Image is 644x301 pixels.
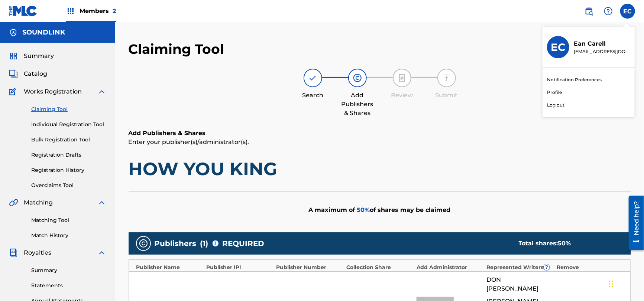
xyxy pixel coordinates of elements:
span: 50 % [558,240,571,247]
a: Match History [31,232,106,239]
img: step indicator icon for Search [308,73,317,82]
img: step indicator icon for Submit [442,73,451,82]
img: expand [97,198,106,207]
div: Total shares: [519,239,616,248]
div: Collection Share [346,264,413,271]
span: REQUIRED [223,238,265,249]
img: MLC Logo [9,6,38,16]
a: Registration History [31,166,106,174]
span: ? [213,241,219,246]
a: Matching Tool [31,216,106,224]
a: Claiming Tool [31,105,106,113]
img: Summary [9,52,18,60]
img: Top Rightsholders [66,7,75,16]
h2: Claiming Tool [129,41,224,58]
div: Help [601,4,616,19]
span: 2 [113,7,116,14]
img: help [604,7,613,16]
img: step indicator icon for Add Publishers & Shares [353,73,362,82]
div: Review [384,91,421,100]
span: ( 1 ) [200,238,208,249]
div: Represented Writers [486,264,553,271]
img: Matching [9,198,18,207]
a: Individual Registration Tool [31,121,106,128]
p: Ean Carell [574,39,630,48]
a: Public Search [582,4,596,19]
img: Accounts [9,28,18,37]
div: Add Administrator [417,264,483,271]
a: CatalogCatalog [9,69,47,78]
span: Publishers [155,238,197,249]
iframe: Resource Center [623,193,644,252]
img: step indicator icon for Review [398,73,407,82]
span: Catalog [24,69,47,78]
span: DON [PERSON_NAME] [486,275,553,293]
div: Drag [609,273,614,295]
a: Summary [31,266,106,274]
h6: Add Publishers & Shares [129,129,631,138]
img: Works Registration [9,87,19,96]
p: Enter your publisher(s)/administrator(s). [129,138,631,147]
h3: EC [551,41,566,54]
a: Notification Preferences [547,76,602,83]
div: User Menu [620,4,635,19]
p: Log out [547,102,564,108]
p: ecarell@sugomusic.com [574,48,630,55]
span: 50 % [357,206,370,213]
h5: SOUNDLINK [22,28,65,37]
img: publishers [139,239,148,248]
a: Overclaims Tool [31,181,106,189]
span: Royalties [24,248,51,257]
h1: HOW YOU KING [129,158,631,180]
a: Registration Drafts [31,151,106,159]
span: Works Registration [24,87,82,96]
span: Matching [24,198,53,207]
a: SummarySummary [9,52,54,60]
div: Remove [557,264,623,271]
img: search [585,7,593,16]
iframe: Chat Widget [607,265,644,301]
a: Statements [31,282,106,289]
div: Search [294,91,331,100]
a: Bulk Registration Tool [31,136,106,144]
div: Publisher IPI [206,264,273,271]
a: Profile [547,89,562,96]
div: Submit [428,91,465,100]
span: Summary [24,52,54,60]
img: expand [97,248,106,257]
div: Publisher Name [136,264,203,271]
span: Members [80,7,116,15]
div: Add Publishers & Shares [339,91,376,118]
div: A maximum of of shares may be claimed [129,191,631,229]
img: expand [97,87,106,96]
img: Royalties [9,248,18,257]
span: ? [544,264,550,270]
img: Catalog [9,69,18,78]
div: Publisher Number [276,264,343,271]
